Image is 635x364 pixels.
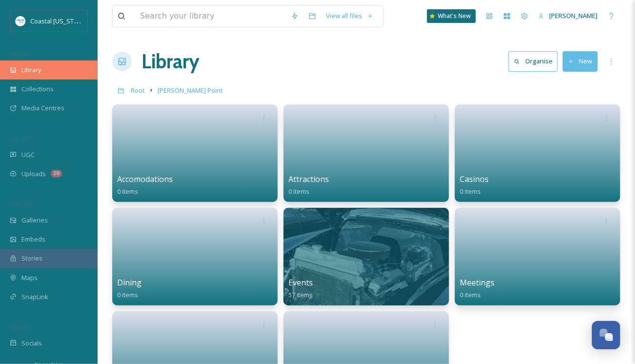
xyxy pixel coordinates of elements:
[288,175,329,196] a: Attractions0 items
[117,174,173,184] span: Accomodations
[21,65,41,75] span: Library
[21,150,35,160] span: UGC
[460,187,481,196] span: 0 items
[550,11,598,20] span: [PERSON_NAME]
[288,174,329,184] span: Attractions
[21,103,64,113] span: Media Centres
[288,187,309,196] span: 0 items
[21,84,54,94] span: Collections
[131,84,145,96] a: Root
[117,278,142,299] a: Dining0 items
[30,16,86,25] span: Coastal [US_STATE]
[21,216,48,225] span: Galleries
[21,292,48,302] span: SnapLink
[16,16,25,26] img: download%20%281%29.jpeg
[51,170,62,178] div: 20
[131,86,145,95] span: Root
[117,290,138,299] span: 0 items
[10,135,31,142] span: COLLECT
[117,187,138,196] span: 0 items
[21,235,45,244] span: Embeds
[460,174,489,184] span: Casinos
[21,339,42,348] span: Socials
[142,47,199,76] a: Library
[117,175,173,196] a: Accomodations0 items
[10,201,32,208] span: WIDGETS
[158,84,223,96] a: [PERSON_NAME] Point
[592,321,620,349] button: Open Chat
[321,6,378,25] a: View all files
[427,9,476,23] a: What's New
[10,324,29,331] span: SOCIALS
[460,290,481,299] span: 0 items
[563,51,598,71] button: New
[117,277,142,288] span: Dining
[10,50,27,58] span: MEDIA
[533,6,603,25] a: [PERSON_NAME]
[21,273,38,283] span: Maps
[135,5,286,27] input: Search your library
[460,175,489,196] a: Casinos0 items
[21,169,46,179] span: Uploads
[460,277,494,288] span: Meetings
[509,51,558,71] button: Organise
[158,86,223,95] span: [PERSON_NAME] Point
[288,277,313,288] span: Events
[21,254,42,263] span: Stories
[288,278,313,299] a: Events57 items
[460,278,494,299] a: Meetings0 items
[288,290,313,299] span: 57 items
